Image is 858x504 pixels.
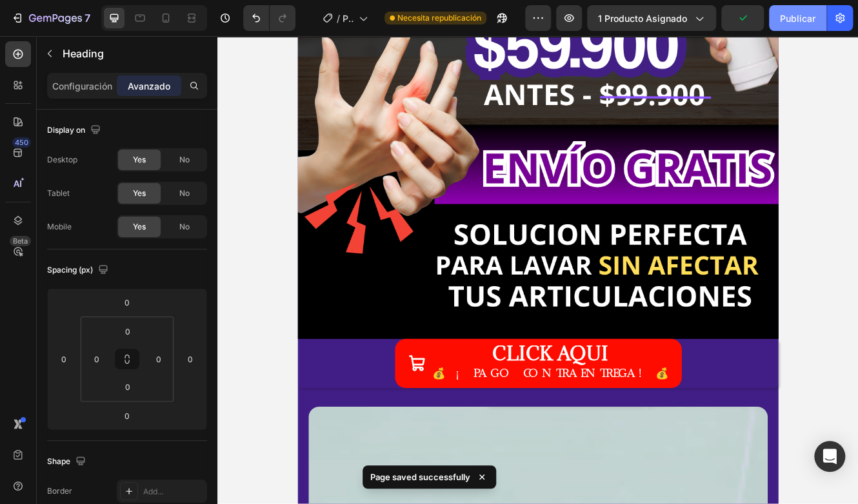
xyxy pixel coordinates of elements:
input: 0px [115,377,141,396]
iframe: Design area [217,36,858,504]
strong: CLICK AQUI [332,369,472,398]
div: Tablet [47,188,70,199]
input: 0 [114,293,140,312]
div: Open Intercom Messenger [814,441,845,472]
p: Page saved successfully [370,470,470,483]
div: Shape [47,453,88,470]
button: 7 [5,5,96,31]
div: Beta [10,236,31,246]
span: 💰 ¡PAGO CONTRAENTREGA! [259,398,529,416]
span: Yes [133,188,146,199]
div: Publicar [780,12,815,25]
p: 7 [85,10,90,26]
div: Spacing (px) [47,262,111,279]
input: 0 [181,349,200,369]
div: Desktop [47,154,77,166]
div: Add... [143,486,204,498]
p: Heading [63,46,202,61]
span: 💰 [529,398,545,416]
div: Display on [47,122,103,139]
span: Yes [133,221,146,233]
div: 450 [12,137,31,148]
span: Necesita republicación [397,12,481,24]
span: No [179,188,190,199]
button: Publicar [769,5,826,31]
div: Border [47,485,72,497]
input: 0px [115,322,141,341]
input: 0 [114,406,140,425]
span: No [179,221,190,233]
button: 1 producto asignado [587,5,716,31]
input: 0 [54,349,74,369]
span: / [337,12,340,25]
span: No [179,154,190,166]
div: Undo/Redo [243,5,295,31]
span: 1 producto asignado [598,12,687,25]
span: Yes [133,154,146,166]
p: Configuración [52,79,112,93]
input: 0px [149,349,168,369]
span: Página del producto - [DATE][PERSON_NAME] 02:27:00 [343,12,354,25]
input: 0px [87,349,106,369]
div: Mobile [47,221,72,233]
p: Avanzado [128,79,170,93]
